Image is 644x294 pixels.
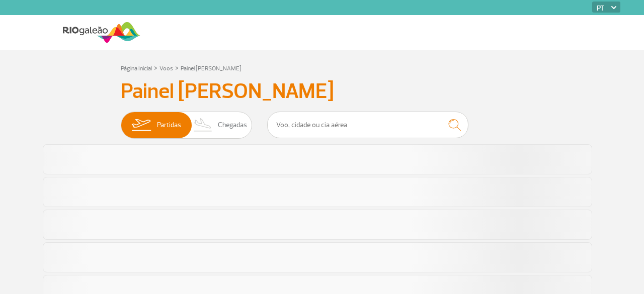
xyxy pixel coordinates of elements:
img: slider-desembarque [188,112,218,138]
a: Voos [159,65,173,72]
a: > [175,62,179,73]
a: Painel [PERSON_NAME] [181,65,242,72]
h3: Painel [PERSON_NAME] [121,79,523,104]
span: Partidas [157,112,181,138]
a: Página Inicial [121,65,152,72]
span: Chegadas [218,112,247,138]
input: Voo, cidade ou cia aérea [267,112,468,138]
img: slider-embarque [125,112,157,138]
a: > [154,62,157,73]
